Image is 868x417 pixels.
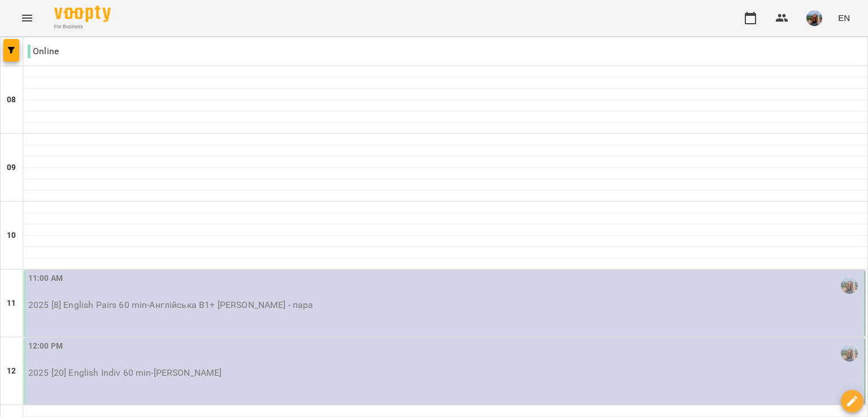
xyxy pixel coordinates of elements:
[7,94,16,106] h6: 08
[806,10,822,26] img: fade860515acdeec7c3b3e8f399b7c1b.jpg
[7,365,16,377] h6: 12
[7,297,16,310] h6: 11
[28,366,862,380] p: 2025 [20] English Indiv 60 min - [PERSON_NAME]
[841,345,858,362] img: Лебеденко Катерина (а)
[28,298,862,312] p: 2025 [8] English Pairs 60 min - Англійська В1+ [PERSON_NAME] - пара
[7,229,16,242] h6: 10
[834,7,854,28] button: EN
[838,12,850,24] span: EN
[7,162,16,174] h6: 09
[841,277,858,294] img: Лебеденко Катерина (а)
[54,23,111,31] span: For Business
[28,272,63,285] label: 11:00 AM
[28,45,59,58] p: Online
[28,340,63,353] label: 12:00 PM
[14,5,41,32] button: Menu
[54,6,111,22] img: Voopty Logo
